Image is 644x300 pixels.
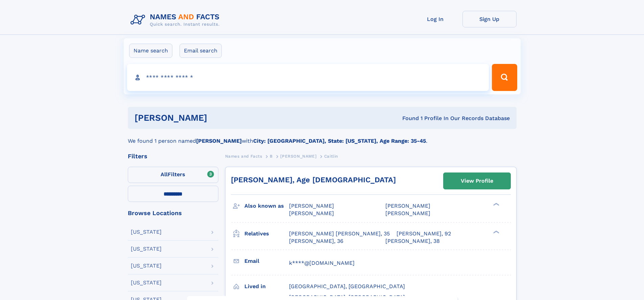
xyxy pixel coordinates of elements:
[253,138,426,144] b: City: [GEOGRAPHIC_DATA], State: [US_STATE], Age Range: 35-45
[324,154,338,159] span: Caitlin
[492,202,500,207] div: ❯
[131,263,162,269] div: [US_STATE]
[461,173,493,189] div: View Profile
[180,44,222,58] label: Email search
[131,229,162,235] div: [US_STATE]
[225,152,262,160] a: Names and Facts
[270,154,273,159] span: B
[289,230,390,237] a: [PERSON_NAME] [PERSON_NAME], 35
[492,64,517,91] button: Search Button
[129,44,172,58] label: Name search
[128,11,225,29] img: Logo Names and Facts
[161,171,168,178] span: All
[289,203,334,209] span: [PERSON_NAME]
[492,230,500,234] div: ❯
[128,167,218,183] label: Filters
[127,64,489,91] input: search input
[289,210,334,216] span: [PERSON_NAME]
[289,283,405,290] span: [GEOGRAPHIC_DATA], [GEOGRAPHIC_DATA]
[305,115,510,122] div: Found 1 Profile In Our Records Database
[397,230,451,237] a: [PERSON_NAME], 92
[462,11,517,27] a: Sign Up
[128,129,517,145] div: We found 1 person named with .
[131,280,162,285] div: [US_STATE]
[444,173,510,189] a: View Profile
[385,237,440,245] a: [PERSON_NAME], 38
[385,203,430,209] span: [PERSON_NAME]
[270,152,273,160] a: B
[231,176,396,184] a: [PERSON_NAME], Age [DEMOGRAPHIC_DATA]
[289,237,343,245] a: [PERSON_NAME], 36
[244,200,289,212] h3: Also known as
[280,152,316,160] a: [PERSON_NAME]
[135,114,305,122] h1: [PERSON_NAME]
[244,281,289,292] h3: Lived in
[244,228,289,239] h3: Relatives
[131,246,162,252] div: [US_STATE]
[280,154,316,159] span: [PERSON_NAME]
[385,210,430,216] span: [PERSON_NAME]
[408,11,462,27] a: Log In
[244,255,289,267] h3: Email
[128,210,218,216] div: Browse Locations
[196,138,242,144] b: [PERSON_NAME]
[128,153,218,159] div: Filters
